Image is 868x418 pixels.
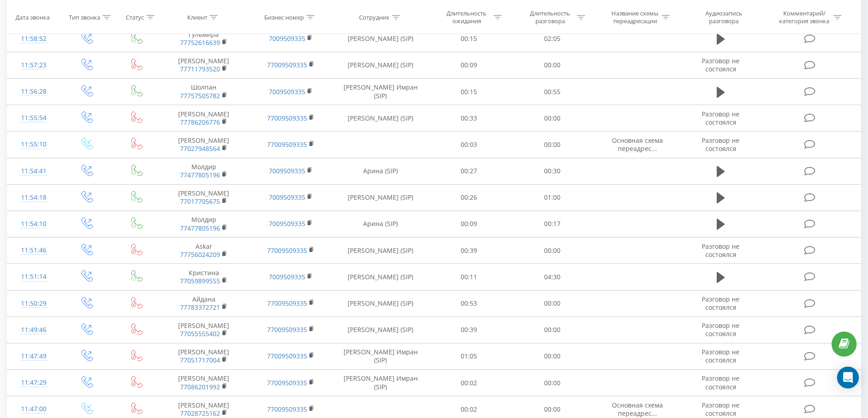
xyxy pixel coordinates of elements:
a: 77752616639 [180,38,220,47]
td: 00:00 [511,343,594,369]
div: 11:54:41 [16,162,51,180]
td: [PERSON_NAME] [160,184,247,211]
span: Разговор не состоялся [702,295,740,312]
div: Длительность разговора [526,10,575,25]
td: [PERSON_NAME] Имран (SIP) [334,343,427,369]
a: 77009509335 [267,325,307,334]
td: [PERSON_NAME] (SIP) [334,105,427,131]
a: 77017705675 [180,197,220,206]
td: [PERSON_NAME] (SIP) [334,264,427,290]
td: 00:39 [427,237,511,264]
a: 7009509335 [269,219,305,228]
td: Гульмира [160,25,247,52]
span: Основная схема переадрес... [612,136,663,153]
a: 77477805196 [180,224,220,232]
div: Длительность ожидания [442,10,491,25]
td: 00:02 [427,370,511,396]
a: 77009509335 [267,299,307,307]
div: 11:54:18 [16,189,51,206]
td: 00:00 [511,317,594,343]
a: 77711793520 [180,65,220,73]
td: [PERSON_NAME] (SIP) [334,184,427,211]
td: [PERSON_NAME] [160,317,247,343]
span: Разговор не состоялся [702,110,740,126]
td: Askar [160,237,247,264]
a: 77477805196 [180,171,220,179]
span: Основная схема переадрес... [612,401,663,418]
div: Дата звонка [15,13,50,21]
a: 77756024209 [180,250,220,259]
div: 11:47:29 [16,374,51,392]
a: 77009509335 [267,378,307,387]
div: 11:50:29 [16,295,51,312]
td: [PERSON_NAME] [160,52,247,78]
div: Сотрудник [359,13,390,21]
a: 77009509335 [267,140,307,149]
a: 77009509335 [267,114,307,122]
td: 00:39 [427,317,511,343]
td: Шолпан [160,79,247,105]
div: 11:55:10 [16,136,51,153]
div: 11:54:10 [16,215,51,233]
a: 7009509335 [269,166,305,175]
td: [PERSON_NAME] (SIP) [334,52,427,78]
td: 00:00 [511,237,594,264]
td: Молдир [160,158,247,184]
td: 00:26 [427,184,511,211]
div: 11:51:14 [16,268,51,286]
div: 11:58:52 [16,30,51,48]
td: 00:00 [511,131,594,158]
div: 11:47:49 [16,347,51,365]
a: 77059899555 [180,277,220,285]
a: 77028725162 [180,409,220,418]
td: 01:00 [511,184,594,211]
td: Кристина [160,264,247,290]
td: Арина (SIP) [334,158,427,184]
div: Комментарий/категория звонка [778,10,831,25]
td: [PERSON_NAME] (SIP) [334,290,427,317]
span: Разговор не состоялся [702,401,740,418]
a: 77757505782 [180,91,220,100]
a: 77786206776 [180,118,220,126]
td: 00:11 [427,264,511,290]
div: 11:47:00 [16,400,51,418]
a: 77086201992 [180,383,220,391]
td: 01:05 [427,343,511,369]
span: Разговор не состоялся [702,242,740,259]
td: 04:30 [511,264,594,290]
td: Арина (SIP) [334,211,427,237]
td: 00:03 [427,131,511,158]
a: 77027948564 [180,144,220,153]
div: Open Intercom Messenger [837,367,859,388]
td: 00:15 [427,25,511,52]
a: 77009509335 [267,352,307,360]
td: 00:30 [511,158,594,184]
td: [PERSON_NAME] [160,343,247,369]
td: 00:00 [511,105,594,131]
div: Тип звонка [69,13,100,21]
span: Разговор не состоялся [702,56,740,73]
span: Разговор не состоялся [702,321,740,338]
a: 77055555402 [180,329,220,338]
td: [PERSON_NAME] (SIP) [334,317,427,343]
span: Разговор не состоялся [702,374,740,391]
a: 7009509335 [269,193,305,201]
a: 77783372721 [180,303,220,312]
td: 00:15 [427,79,511,105]
div: Аудиозапись разговора [694,10,753,25]
td: [PERSON_NAME] (SIP) [334,237,427,264]
td: 00:09 [427,211,511,237]
td: Молдир [160,211,247,237]
a: 77051717004 [180,356,220,364]
td: 00:00 [511,290,594,317]
td: [PERSON_NAME] (SIP) [334,25,427,52]
td: [PERSON_NAME] Имран (SIP) [334,79,427,105]
a: 77009509335 [267,405,307,413]
div: Статус [126,13,144,21]
td: 00:33 [427,105,511,131]
td: [PERSON_NAME] [160,105,247,131]
div: 11:55:54 [16,109,51,127]
a: 7009509335 [269,34,305,43]
td: 00:17 [511,211,594,237]
div: Бизнес номер [264,13,304,21]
